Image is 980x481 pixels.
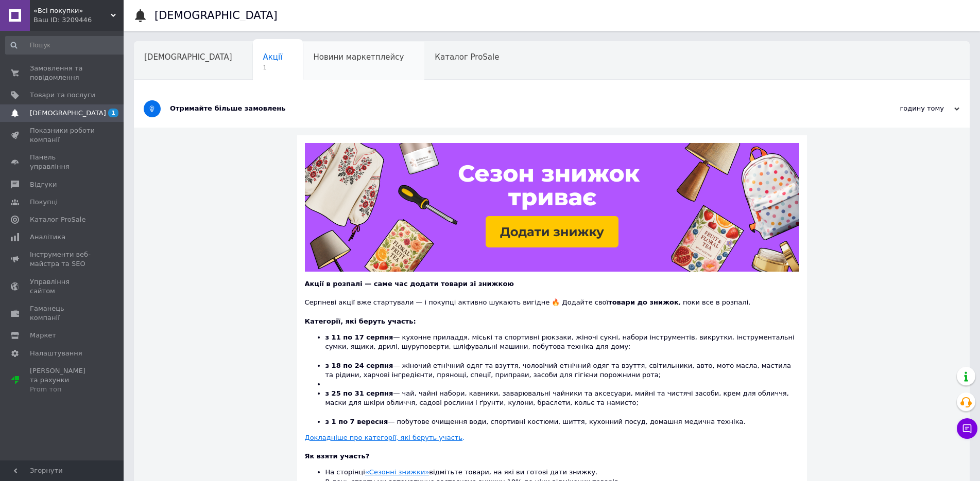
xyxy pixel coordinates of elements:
[30,109,106,118] span: [DEMOGRAPHIC_DATA]
[856,104,959,113] div: годину тому
[305,289,799,307] div: Серпневі акції вже стартували — і покупці активно шукають вигідне 🔥 Додайте свої , поки все в роз...
[325,333,799,361] li: — кухонне приладдя, міські та спортивні рюкзаки, жіночі сукні, набори інструментів, викрутки, інс...
[263,52,283,62] span: Акції
[325,361,799,380] li: — жіночий етнічний одяг та взуття, чоловічий етнічний одяг та взуття, світильники, авто, мото мас...
[33,6,111,15] span: «Всі покупки»
[325,468,799,477] li: На сторінці відмітьте товари, на які ви готові дати знижку.
[325,389,799,417] li: — чай, чайні набори, кавники, заварювальні чайники та аксесуари, мийні та чистячі засоби, крем дл...
[30,64,95,82] span: Замовлення та повідомлення
[30,153,95,171] span: Панель управління
[33,15,124,25] div: Ваш ID: 3209446
[30,198,58,207] span: Покупці
[305,452,370,460] b: Як взяти участь?
[435,52,499,62] span: Каталог ProSale
[170,104,856,113] div: Отримайте більше замовлень
[30,126,95,145] span: Показники роботи компанії
[30,91,95,100] span: Товари та послуги
[305,434,463,441] u: Докладніше про категорії, які беруть участь
[313,52,404,62] span: Новини маркетплейсу
[325,418,388,425] b: з 1 по 7 вересня
[154,9,278,22] h1: [DEMOGRAPHIC_DATA]
[30,215,85,224] span: Каталог ProSale
[30,304,95,323] span: Гаманець компанії
[30,366,95,395] span: [PERSON_NAME] та рахунки
[325,417,799,426] li: — побутове очищення води, спортивні костюми, шиття, кухонний посуд, домашня медична техніка.
[305,317,416,325] b: Категорії, які беруть участь:
[365,468,429,476] a: «Сезонні знижки»
[325,333,393,341] b: з 11 по 17 серпня
[30,331,56,340] span: Маркет
[30,250,95,269] span: Інструменти веб-майстра та SEO
[30,277,95,296] span: Управління сайтом
[144,52,232,62] span: [DEMOGRAPHIC_DATA]
[325,389,393,397] b: з 25 по 31 серпня
[30,349,82,358] span: Налаштування
[5,36,127,55] input: Пошук
[30,385,95,394] div: Prom топ
[305,434,465,441] a: Докладніше про категорії, які беруть участь.
[325,362,393,369] b: з 18 по 24 серпня
[108,109,118,117] span: 1
[30,233,65,242] span: Аналітика
[608,298,679,306] b: товари до знижок
[957,418,977,439] button: Чат з покупцем
[263,64,283,72] span: 1
[305,280,514,288] b: Акції в розпалі — саме час додати товари зі знижкою
[30,180,57,189] span: Відгуки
